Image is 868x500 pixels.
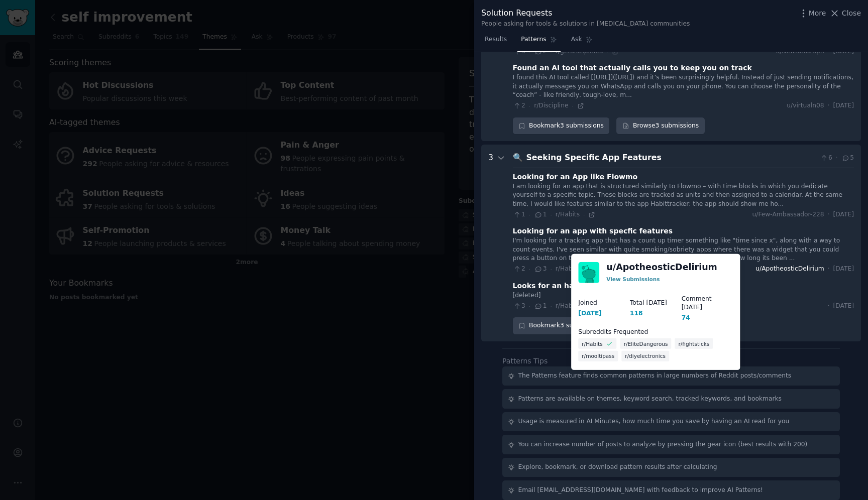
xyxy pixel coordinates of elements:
[828,302,830,311] span: ·
[513,117,610,135] div: Bookmark 3 submissions
[752,210,824,219] span: u/Few-Ambassador-228
[836,154,838,163] span: ·
[833,101,854,110] span: [DATE]
[513,291,854,300] div: [deleted]
[518,371,792,381] div: The Patterns feature finds common patterns in large numbers of Reddit posts/comments
[828,210,830,219] span: ·
[502,357,548,365] label: Patterns Tips
[513,302,525,311] span: 3
[518,440,808,449] div: You can increase number of posts to analyze by pressing the gear icon (best results with 200)
[488,152,493,334] div: 3
[798,8,826,19] button: More
[606,261,717,274] a: u/ApotheosticDelirium
[682,294,733,312] dt: Comment [DATE]
[550,266,552,273] span: ·
[513,172,638,182] div: Looking for an App like Flowmo
[841,154,854,163] span: 5
[556,211,580,218] span: r/Habits
[556,302,580,309] span: r/Habits
[518,486,764,495] div: Email [EMAIL_ADDRESS][DOMAIN_NAME] with feedback to improve AI Patterns!
[529,211,530,218] span: ·
[550,211,552,218] span: ·
[556,265,580,272] span: r/Habits
[582,352,614,359] span: r/mooltipass
[550,303,552,310] span: ·
[833,265,854,274] span: [DATE]
[828,101,830,110] span: ·
[624,340,668,347] span: r/EliteDangerous
[625,352,666,359] span: r/diyelectronics
[578,262,599,283] img: ApotheosticDelirium
[534,210,547,219] span: 1
[481,32,510,52] a: Results
[481,7,690,20] div: Solution Requests
[572,102,574,109] span: ·
[529,266,530,273] span: ·
[518,395,782,404] div: Patterns are available on themes, keyword search, tracked keywords, and bookmarks
[829,8,861,19] button: Close
[529,102,530,109] span: ·
[521,35,546,44] span: Patterns
[513,153,523,162] span: 🔍
[513,226,673,236] div: Looking for an app with specfic features
[513,101,525,110] span: 2
[682,314,690,323] div: 74
[578,328,733,337] dt: Subreddits Frequented
[481,20,690,29] div: People asking for tools & solutions in [MEDICAL_DATA] communities
[820,154,832,163] span: 6
[556,48,603,55] span: r/getdisciplined
[616,117,704,135] a: Browse3 submissions
[513,182,854,209] div: I am looking for an app that is structured similarly to Flowmo – with time blocks in which you de...
[630,309,643,318] div: 118
[534,265,547,274] span: 3
[529,303,530,310] span: ·
[513,281,701,291] div: Looks for an habit app with silent notifications.
[630,299,682,308] dt: Total [DATE]
[513,210,525,219] span: 1
[485,35,507,44] span: Results
[513,73,854,100] div: I found this AI tool called [[URL]]([URL]) and it’s been surprisingly helpful. Instead of just se...
[828,265,830,274] span: ·
[513,117,610,135] button: Bookmark3 submissions
[526,152,816,164] div: Seeking Specific App Features
[606,276,660,282] a: View Submissions
[679,340,710,347] span: r/fightsticks
[513,265,525,274] span: 2
[578,309,602,318] div: [DATE]
[534,102,568,109] span: r/Discipline
[583,211,585,218] span: ·
[513,317,610,334] button: Bookmark3 submissions
[571,35,582,44] span: Ask
[518,417,790,426] div: Usage is measured in AI Minutes, how much time you save by having an AI read for you
[513,63,752,73] div: Found an AI tool that actually calls you to keep you on track
[534,302,547,311] span: 1
[787,101,824,110] span: u/virtualn08
[513,317,610,334] div: Bookmark 3 submissions
[578,299,630,308] dt: Joined
[809,8,826,19] span: More
[833,302,854,311] span: [DATE]
[833,210,854,219] span: [DATE]
[568,32,596,52] a: Ask
[518,463,717,472] div: Explore, bookmark, or download pattern results after calculating
[755,265,824,274] span: u/ApotheosticDelirium
[582,340,602,347] span: r/Habits
[842,8,861,19] span: Close
[517,32,560,52] a: Patterns
[513,236,854,263] div: I'm looking for a tracking app that has a count up timer something like "time since x", along wit...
